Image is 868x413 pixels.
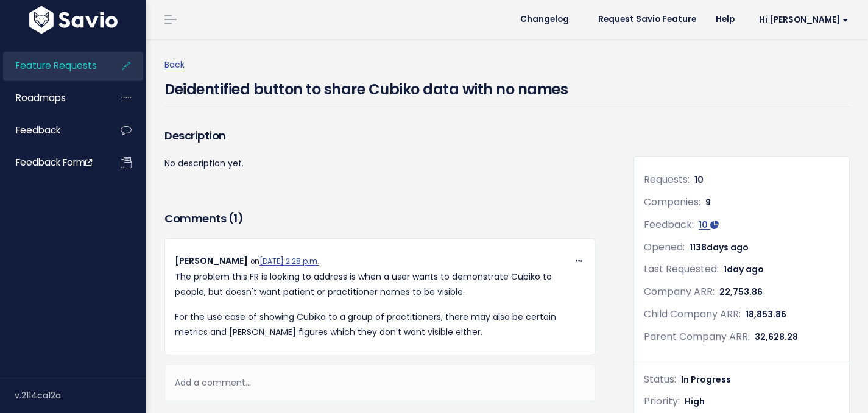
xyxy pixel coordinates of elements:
[164,58,185,71] a: Back
[175,269,585,300] p: The problem this FR is looking to address is when a user wants to demonstrate Cubiko to people, b...
[164,156,595,171] p: No description yet.
[16,156,92,169] span: Feedback form
[644,372,676,386] span: Status:
[164,210,595,227] h3: Comments ( )
[644,195,700,209] span: Companies:
[644,394,680,408] span: Priority:
[164,72,568,101] h4: Deidentified button to share Cubiko data with no names
[588,10,706,29] a: Request Savio Feature
[3,84,101,112] a: Roadmaps
[259,256,319,266] a: [DATE] 2:28 p.m.
[644,307,741,321] span: Child Company ARR:
[705,196,711,208] span: 9
[699,219,708,231] span: 10
[164,127,595,144] h3: Description
[175,255,248,267] span: [PERSON_NAME]
[15,379,146,411] div: v.2114ca12a
[644,240,685,254] span: Opened:
[685,395,705,408] span: High
[707,241,749,253] span: days ago
[233,211,238,226] span: 1
[699,219,719,231] a: 10
[250,256,319,266] span: on
[26,6,121,34] img: logo-white.9d6f32f41409.svg
[644,262,719,276] span: Last Requested:
[175,309,585,340] p: For the use case of showing Cubiko to a group of practitioners, there may also be certain metrics...
[16,124,60,136] span: Feedback
[724,263,764,275] span: 1
[694,174,704,186] span: 10
[16,91,66,104] span: Roadmaps
[164,365,595,401] div: Add a comment...
[644,217,694,231] span: Feedback:
[719,286,763,298] span: 22,753.86
[755,331,798,343] span: 32,628.28
[3,116,101,144] a: Feedback
[16,59,97,72] span: Feature Requests
[3,149,101,177] a: Feedback form
[690,241,749,253] span: 1138
[520,15,569,24] span: Changelog
[681,373,731,386] span: In Progress
[744,10,858,29] a: Hi [PERSON_NAME]
[644,330,750,344] span: Parent Company ARR:
[3,52,101,80] a: Feature Requests
[727,263,764,275] span: day ago
[644,172,690,186] span: Requests:
[644,284,715,298] span: Company ARR:
[759,15,849,24] span: Hi [PERSON_NAME]
[746,308,786,320] span: 18,853.86
[706,10,744,29] a: Help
